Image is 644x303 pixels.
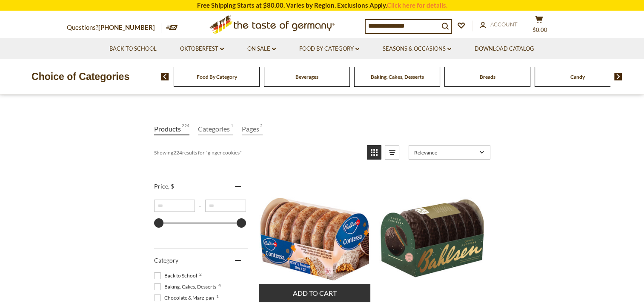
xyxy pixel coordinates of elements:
a: Beverages [295,74,318,80]
a: Download Catalog [475,44,534,54]
a: Food By Category [197,74,237,80]
a: Baking, Cakes, Desserts [371,74,424,80]
span: 224 [182,123,189,134]
a: View grid mode [367,145,381,160]
img: next arrow [614,73,622,80]
a: Sort options [409,145,490,160]
input: Maximum value [205,200,246,212]
a: Oktoberfest [180,44,224,54]
span: Category [154,257,178,264]
span: Back to School [154,272,200,280]
span: , $ [168,183,174,190]
a: [PHONE_NUMBER] [98,23,155,31]
a: View Pages Tab [242,123,263,135]
button: $0.00 [527,15,552,37]
a: Seasons & Occasions [383,44,451,54]
img: previous arrow [161,73,169,80]
span: 4 [218,283,221,287]
span: 2 [199,272,202,276]
span: 1 [216,294,219,298]
span: Relevance [414,149,477,156]
a: Back to School [109,44,157,54]
a: Breads [480,74,495,80]
p: Questions? [67,22,161,33]
input: Minimum value [154,200,195,212]
a: Candy [570,74,585,80]
button: Add to cart [259,284,371,302]
span: Price [154,183,174,190]
span: Chocolate & Marzipan [154,294,217,302]
span: Baking, Cakes, Desserts [154,283,219,291]
a: Account [480,20,518,29]
span: 2 [260,123,263,134]
span: – [195,203,205,209]
span: Account [490,21,518,28]
span: $0.00 [532,26,547,33]
a: Click here for details. [387,1,447,9]
b: 224 [173,149,182,156]
span: 1 [231,123,233,134]
a: On Sale [247,44,276,54]
div: Showing results for " " [154,145,361,160]
a: View Categories Tab [198,123,233,135]
a: Food By Category [299,44,359,54]
a: View Products Tab [154,123,189,135]
a: View list mode [385,145,399,160]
